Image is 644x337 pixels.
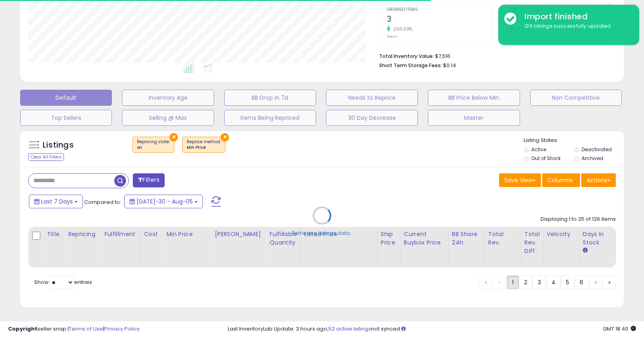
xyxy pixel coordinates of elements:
[122,110,214,126] button: Selling @ Max
[326,90,418,106] button: Needs to Reprice
[443,62,456,69] span: $0.14
[530,90,622,106] button: Non Competitive
[387,8,492,12] span: Ordered Items
[8,325,140,333] div: seller snap | |
[8,325,37,333] strong: Copyright
[20,90,112,106] button: Default
[387,34,397,39] small: Prev: 1
[518,23,633,30] div: 126 listings successfully updated.
[428,90,520,106] button: BB Price Below Min
[326,110,418,126] button: 30 Day Decrease
[104,325,140,333] a: Privacy Policy
[428,110,520,126] button: Master
[20,110,112,126] button: Top Sellers
[379,51,610,60] li: $7,516
[390,26,413,32] small: 200.00%
[328,325,371,333] a: 52 active listings
[603,325,636,333] span: 2025-08-13 18:40 GMT
[292,230,352,237] div: Retrieving listings data..
[228,325,636,333] div: Last InventoryLab Update: 3 hours ago, not synced.
[379,53,434,60] b: Total Inventory Value:
[518,11,633,23] div: Import finished
[387,14,492,25] h2: 3
[69,325,103,333] a: Terms of Use
[122,90,214,106] button: Inventory Age
[224,90,316,106] button: BB Drop in 7d
[224,110,316,126] button: Items Being Repriced
[379,62,442,69] b: Short Term Storage Fees:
